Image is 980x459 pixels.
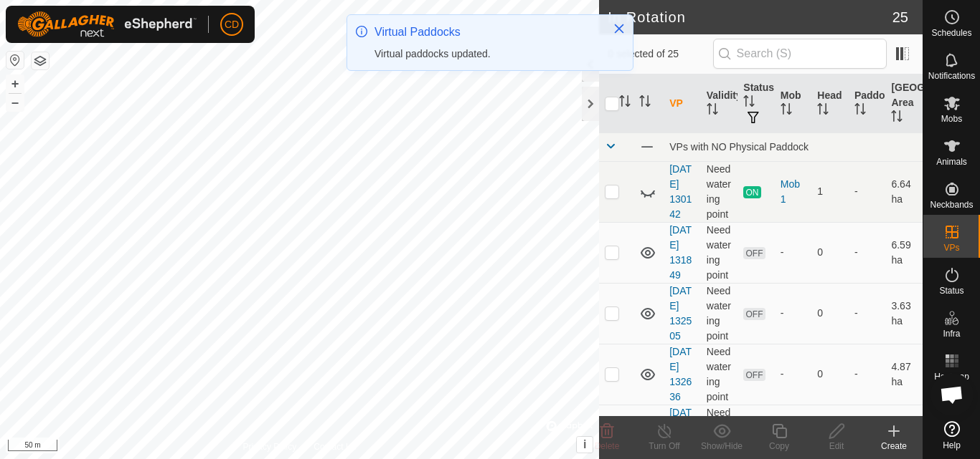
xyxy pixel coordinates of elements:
[854,105,866,117] p-sorticon: Activate to sort
[619,97,631,109] p-sorticon: Activate to sort
[701,161,738,222] td: Need watering point
[608,9,892,26] h2: In Rotation
[669,346,692,402] a: [DATE] 132636
[750,440,808,453] div: Copy
[713,39,887,69] input: Search (S)
[943,243,959,252] span: VPs
[743,369,765,381] span: OFF
[781,177,806,207] div: Mob 1
[943,441,961,450] span: Help
[743,97,755,109] p-sorticon: Activate to sort
[849,283,886,344] td: -
[636,440,693,453] div: Turn Off
[849,344,886,405] td: -
[743,308,765,320] span: OFF
[577,437,593,453] button: i
[743,186,760,198] span: ON
[608,47,712,62] span: 0 selected of 25
[669,224,692,281] a: [DATE] 131849
[849,161,886,222] td: -
[32,52,49,69] button: Map Layers
[941,115,962,123] span: Mobs
[669,163,692,220] a: [DATE] 130142
[811,161,849,222] td: 1
[930,200,973,209] span: Neckbands
[314,440,356,453] a: Contact Us
[225,17,239,32] span: CD
[781,367,806,382] div: -
[934,372,969,381] span: Heatmap
[707,105,718,117] p-sorticon: Activate to sort
[374,24,598,41] div: Virtual Paddocks
[885,283,923,344] td: 3.63 ha
[781,306,806,321] div: -
[811,74,849,133] th: Head
[885,161,923,222] td: 6.64 ha
[664,74,701,133] th: VP
[701,283,738,344] td: Need watering point
[892,6,908,28] span: 25
[17,11,197,37] img: Gallagher Logo
[775,74,812,133] th: Mob
[891,112,903,124] p-sorticon: Activate to sort
[374,47,598,62] div: Virtual paddocks updated.
[701,344,738,405] td: Need watering point
[931,29,971,37] span: Schedules
[701,74,738,133] th: Validity
[693,440,750,453] div: Show/Hide
[885,222,923,283] td: 6.59 ha
[639,97,651,109] p-sorticon: Activate to sort
[885,74,923,133] th: [GEOGRAPHIC_DATA] Area
[811,344,849,405] td: 0
[6,94,24,111] button: –
[936,158,967,166] span: Animals
[669,141,917,153] div: VPs with NO Physical Paddock
[743,247,765,259] span: OFF
[811,283,849,344] td: 0
[849,222,886,283] td: -
[885,344,923,405] td: 4.87 ha
[701,222,738,283] td: Need watering point
[811,222,849,283] td: 0
[865,440,923,453] div: Create
[849,74,886,133] th: Paddock
[6,52,24,69] button: Reset Map
[243,440,297,453] a: Privacy Policy
[781,105,792,117] p-sorticon: Activate to sort
[6,75,24,92] button: +
[781,245,806,260] div: -
[669,285,692,342] a: [DATE] 132505
[609,19,629,39] button: Close
[583,438,586,450] span: i
[595,441,620,451] span: Delete
[930,373,974,416] div: Open chat
[808,440,865,453] div: Edit
[928,72,975,80] span: Notifications
[738,74,775,133] th: Status
[923,415,980,455] a: Help
[939,286,963,295] span: Status
[943,329,960,338] span: Infra
[817,105,829,117] p-sorticon: Activate to sort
